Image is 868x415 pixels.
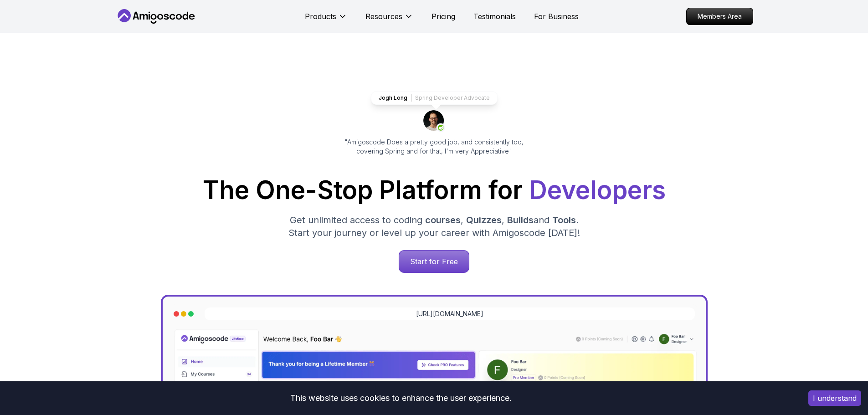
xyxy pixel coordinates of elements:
img: josh long [423,110,445,132]
h1: The One-Stop Platform for [123,178,746,203]
p: Get unlimited access to coding , , and . Start your journey or level up your career with Amigosco... [281,214,587,239]
p: Resources [365,11,402,22]
a: Start for Free [399,250,469,273]
a: Pricing [431,11,455,22]
p: Products [305,11,336,22]
a: Members Area [686,8,753,25]
span: Developers [529,175,666,205]
button: Accept cookies [808,390,861,406]
span: courses [425,215,461,225]
a: Testimonials [473,11,516,22]
p: "Amigoscode Does a pretty good job, and consistently too, covering Spring and for that, I'm very ... [332,138,536,156]
span: Quizzes [466,215,502,225]
p: Members Area [687,8,753,25]
span: Builds [507,215,534,225]
p: Jogh Long [379,94,407,102]
a: For Business [534,11,579,22]
a: [URL][DOMAIN_NAME] [416,309,483,318]
button: Resources [365,11,413,29]
span: Tools [552,215,576,225]
button: Products [305,11,347,29]
p: Spring Developer Advocate [415,94,490,102]
div: This website uses cookies to enhance the user experience. [7,388,795,408]
p: Start for Free [399,251,469,272]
